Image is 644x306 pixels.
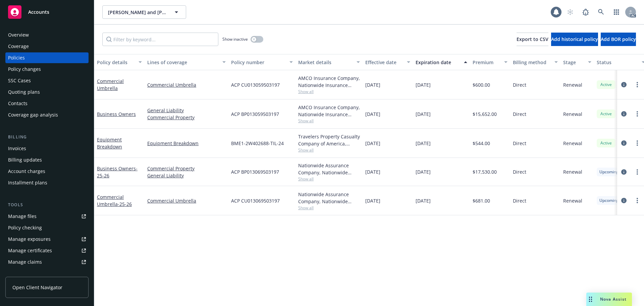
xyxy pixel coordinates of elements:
a: circleInformation [620,196,628,205]
div: Policy number [231,59,285,66]
button: Export to CSV [517,33,548,46]
a: Quoting plans [5,87,89,97]
div: Billing updates [8,155,42,165]
a: Business Owners [97,165,138,179]
button: Add BOR policy [601,33,636,46]
button: Market details [296,54,363,70]
span: Accounts [28,9,49,15]
a: circleInformation [620,81,628,89]
a: circleInformation [620,139,628,147]
a: Coverage [5,41,89,52]
div: Coverage [8,41,29,52]
span: Nova Assist [600,296,627,302]
a: Equipment Breakdown [147,140,226,147]
a: circleInformation [620,168,628,176]
span: $681.00 [473,197,490,204]
span: - 25-26 [97,165,138,179]
a: Manage certificates [5,245,89,256]
a: Manage files [5,211,89,222]
div: Installment plans [8,177,47,188]
a: Commercial Property [147,114,226,121]
span: Add historical policy [551,36,598,42]
a: Manage exposures [5,234,89,245]
span: ACP CU013059503197 [231,81,280,88]
span: Direct [513,140,526,147]
a: Commercial Property [147,165,226,172]
button: Policy details [94,54,145,70]
a: Manage BORs [5,268,89,279]
div: AMCO Insurance Company, Nationwide Insurance Company [298,75,360,89]
a: Commercial Umbrella [97,78,124,91]
a: Equipment Breakdown [97,136,122,150]
span: [DATE] [365,197,380,204]
span: [DATE] [416,111,431,118]
a: Switch app [610,5,623,19]
div: Overview [8,30,29,40]
input: Filter by keyword... [102,33,218,46]
a: Billing updates [5,155,89,165]
a: Commercial Umbrella [147,81,226,88]
span: Renewal [563,140,582,147]
div: Effective date [365,59,403,66]
button: Nova Assist [586,293,632,306]
div: Manage BORs [8,268,40,279]
div: Market details [298,59,353,66]
a: Policies [5,52,89,63]
span: ACP CU013069503197 [231,197,280,204]
div: Quoting plans [8,87,40,97]
span: [DATE] [365,111,380,118]
a: Accounts [5,3,89,21]
span: $17,530.00 [473,168,497,175]
a: Business Owners [97,111,136,117]
span: ACP BP013059503197 [231,111,279,118]
span: Upcoming [599,169,619,175]
span: Direct [513,81,526,88]
div: Travelers Property Casualty Company of America, Travelers Insurance [298,133,360,147]
span: [DATE] [365,168,380,175]
button: [PERSON_NAME] and [PERSON_NAME], trustees of the 1990 Matsuno Revocable Trust dated [DATE] [102,5,186,19]
div: Nationwide Assurance Company, Nationwide Insurance Company [298,162,360,176]
a: Commercial Umbrella [147,197,226,204]
a: Commercial Umbrella [97,194,132,207]
a: Installment plans [5,177,89,188]
span: Direct [513,197,526,204]
span: Renewal [563,168,582,175]
button: Stage [560,54,594,70]
span: [PERSON_NAME] and [PERSON_NAME], trustees of the 1990 Matsuno Revocable Trust dated [DATE] [108,9,166,16]
a: more [633,110,641,118]
div: Billing method [513,59,550,66]
button: Lines of coverage [145,54,228,70]
span: Show all [298,176,360,182]
div: Manage claims [8,257,42,267]
span: ACP BP013069503197 [231,168,279,175]
a: Account charges [5,166,89,177]
span: Upcoming [599,198,619,204]
div: SSC Cases [8,75,31,86]
div: Policies [8,52,25,63]
a: General Liability [147,107,226,114]
span: Renewal [563,111,582,118]
div: Tools [5,202,89,208]
a: Overview [5,30,89,40]
div: AMCO Insurance Company, Nationwide Insurance Company [298,104,360,118]
div: Coverage gap analysis [8,110,58,120]
a: Invoices [5,143,89,154]
a: more [633,81,641,89]
span: Renewal [563,197,582,204]
span: Show all [298,89,360,94]
span: [DATE] [365,81,380,88]
button: Premium [470,54,510,70]
span: $15,652.00 [473,111,497,118]
a: Start snowing [563,5,577,19]
button: Add historical policy [551,33,598,46]
span: Show all [298,147,360,153]
span: Direct [513,168,526,175]
span: Show all [298,205,360,211]
a: circleInformation [620,110,628,118]
span: Open Client Navigator [12,284,62,291]
a: General Liability [147,172,226,179]
div: Manage files [8,211,37,222]
span: - 25-26 [118,201,132,207]
div: Invoices [8,143,26,154]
